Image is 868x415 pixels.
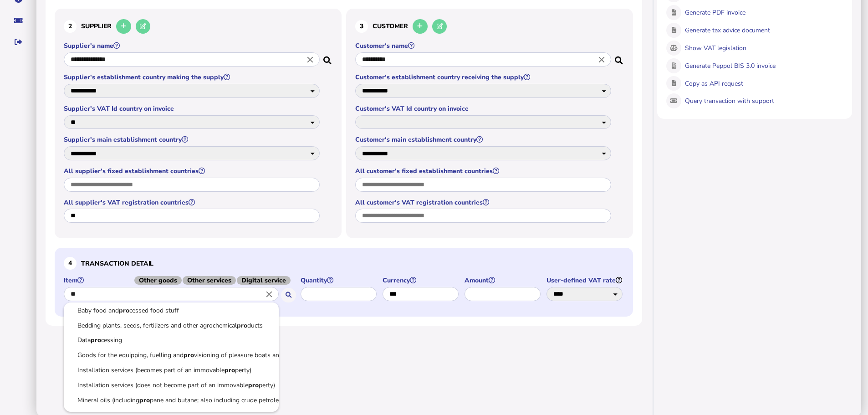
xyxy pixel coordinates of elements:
a: Mineral oils (including pane and butane; also including crude petroleum oils) [71,395,271,406]
b: pro [225,366,235,374]
a: Bedding plants, seeds, fertilizers and other agrochemical ducts [71,320,271,331]
b: pro [248,381,259,389]
b: pro [91,336,101,344]
a: Installation services (becomes part of an immovable perty) [71,364,271,376]
a: Baby food and cessed food stuff [71,305,271,316]
a: Data cessing [71,334,271,346]
b: pro [237,321,247,330]
b: pro [139,396,150,405]
b: pro [184,351,194,359]
i: Close [264,289,274,299]
b: pro [119,306,129,315]
a: Installation services (does not become part of an immovable perty) [71,379,271,391]
section: Define the item, and answer additional questions [55,248,633,317]
a: Goods for the equipping, fuelling and visioning of pleasure boats and private aircraft or any oth... [71,349,271,361]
